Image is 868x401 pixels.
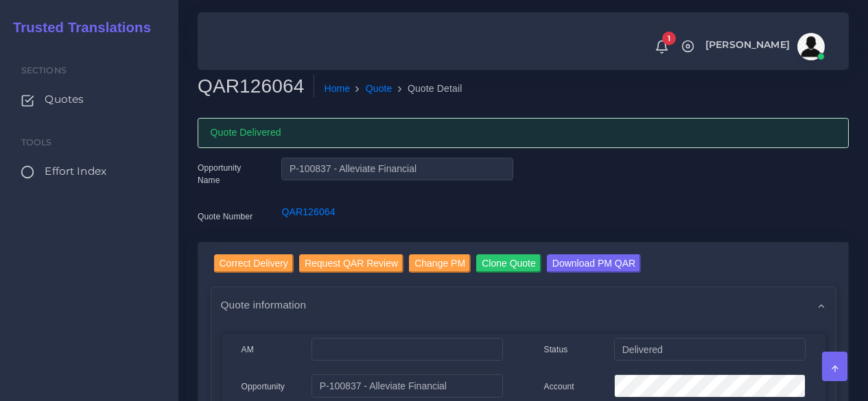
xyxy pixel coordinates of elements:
input: Download PM QAR [547,254,641,273]
span: Tools [21,137,52,147]
label: Status [544,343,568,356]
span: Quote information [221,297,307,313]
img: avatar [797,33,825,60]
a: Home [324,82,350,96]
a: 1 [650,39,674,54]
div: Quote information [211,287,836,322]
a: [PERSON_NAME]avatar [699,33,830,60]
div: Quote Delivered [198,118,849,148]
a: Quotes [10,85,168,114]
input: Change PM [409,254,471,273]
label: Opportunity [242,380,285,393]
label: Quote Number [198,210,253,223]
a: Effort Index [10,157,168,186]
h2: QAR126064 [198,75,314,98]
span: [PERSON_NAME] [705,40,790,49]
input: Clone Quote [476,254,541,273]
span: Sections [21,65,67,75]
label: AM [242,343,254,356]
h2: Trusted Translations [3,19,151,36]
span: Effort Index [45,164,106,179]
span: Quotes [45,92,84,107]
label: Account [544,380,574,393]
span: 1 [662,32,676,45]
a: QAR126064 [281,206,335,217]
a: Trusted Translations [3,16,151,39]
input: Request QAR Review [299,254,403,273]
a: Quote [366,82,392,96]
li: Quote Detail [392,82,462,96]
label: Opportunity Name [198,162,261,186]
input: Correct Delivery [214,254,294,273]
